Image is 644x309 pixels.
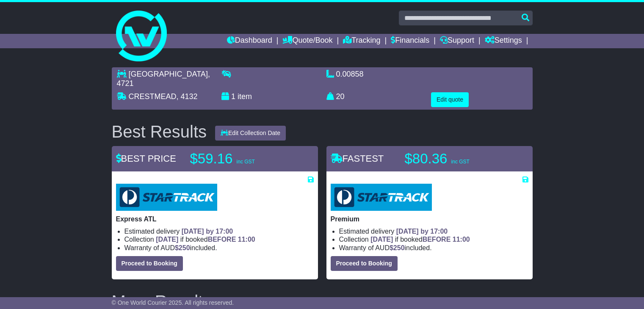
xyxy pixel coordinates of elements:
span: , 4132 [177,92,198,101]
a: Settings [485,34,522,48]
button: Edit quote [431,92,469,107]
p: $59.16 [190,150,296,167]
span: 0.00858 [336,70,364,78]
li: Estimated delivery [124,227,314,235]
a: Tracking [343,34,380,48]
span: 20 [336,92,345,101]
span: © One World Courier 2025. All rights reserved. [112,299,234,306]
li: Collection [124,235,314,243]
p: $80.36 [405,150,511,167]
span: FASTEST [331,153,384,164]
button: Edit Collection Date [215,126,286,141]
span: inc GST [451,159,470,165]
div: Best Results [108,122,211,141]
span: BEFORE [423,236,451,243]
span: item [238,92,252,101]
img: StarTrack: Premium [331,184,432,211]
span: 11:00 [453,236,470,243]
a: Quote/Book [282,34,332,48]
p: Express ATL [116,215,314,223]
li: Warranty of AUD included. [339,244,528,252]
span: CRESTMEAD [129,92,177,101]
span: [DATE] [156,236,178,243]
span: 1 [231,92,235,101]
span: inc GST [237,159,255,165]
span: $ [390,244,405,251]
span: BEST PRICE [116,153,176,164]
span: 11:00 [238,236,255,243]
span: [GEOGRAPHIC_DATA] [129,70,208,78]
span: 250 [393,244,405,251]
a: Financials [391,34,429,48]
button: Proceed to Booking [116,256,183,271]
img: StarTrack: Express ATL [116,184,217,211]
span: 250 [179,244,190,251]
li: Estimated delivery [339,227,528,235]
span: if booked [370,236,470,243]
span: if booked [156,236,255,243]
a: Support [440,34,474,48]
span: [DATE] by 17:00 [182,228,233,235]
li: Collection [339,235,528,243]
span: $ [175,244,190,251]
span: [DATE] [370,236,393,243]
span: BEFORE [208,236,236,243]
a: Dashboard [227,34,272,48]
span: , 4721 [117,70,210,88]
li: Warranty of AUD included. [124,244,314,252]
p: Premium [331,215,528,223]
span: [DATE] by 17:00 [396,228,448,235]
button: Proceed to Booking [331,256,398,271]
